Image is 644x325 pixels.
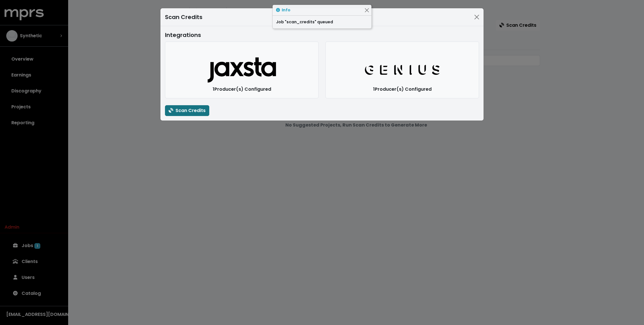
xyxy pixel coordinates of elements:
[282,7,290,13] strong: Info
[364,7,370,13] button: Close
[165,105,209,116] button: Scan Credits
[165,31,479,39] div: Integrations
[273,16,371,28] div: Job "scan_credits" queued
[472,13,481,22] button: Close
[169,107,206,114] span: Scan Credits
[165,13,202,21] div: Scan Credits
